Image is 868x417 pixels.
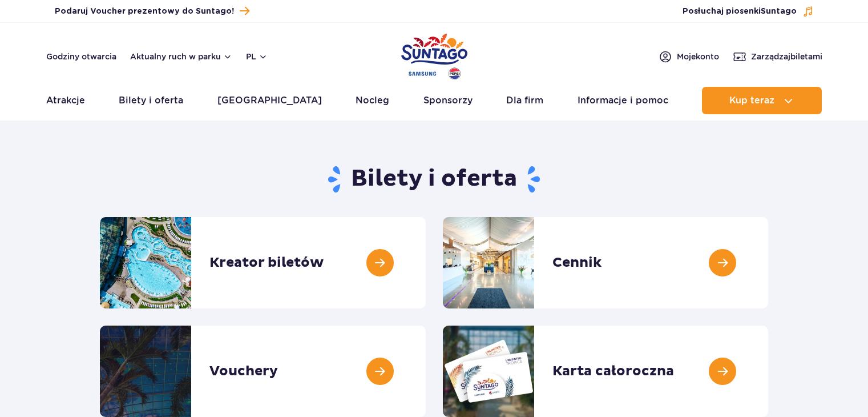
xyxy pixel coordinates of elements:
a: Atrakcje [46,87,85,114]
a: Podaruj Voucher prezentowy do Suntago! [55,3,249,19]
span: Suntago [761,7,797,15]
a: Informacje i pomoc [578,87,668,114]
a: Nocleg [356,87,389,114]
button: pl [246,51,268,62]
span: Kup teraz [729,95,774,106]
button: Kup teraz [702,87,822,114]
a: Sponsorzy [423,87,473,114]
button: Posłuchaj piosenkiSuntago [683,6,814,17]
a: Park of Poland [401,29,467,81]
span: Posłuchaj piosenki [683,6,797,17]
a: [GEOGRAPHIC_DATA] [217,87,322,114]
span: Podaruj Voucher prezentowy do Suntago! [55,6,234,17]
a: Dla firm [506,87,543,114]
span: Zarządzaj biletami [751,51,822,62]
a: Mojekonto [659,50,719,63]
a: Bilety i oferta [119,87,183,114]
span: Moje konto [677,51,719,62]
button: Aktualny ruch w parku [130,52,232,61]
a: Zarządzajbiletami [733,50,822,63]
a: Godziny otwarcia [46,51,116,62]
h1: Bilety i oferta [100,165,768,194]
